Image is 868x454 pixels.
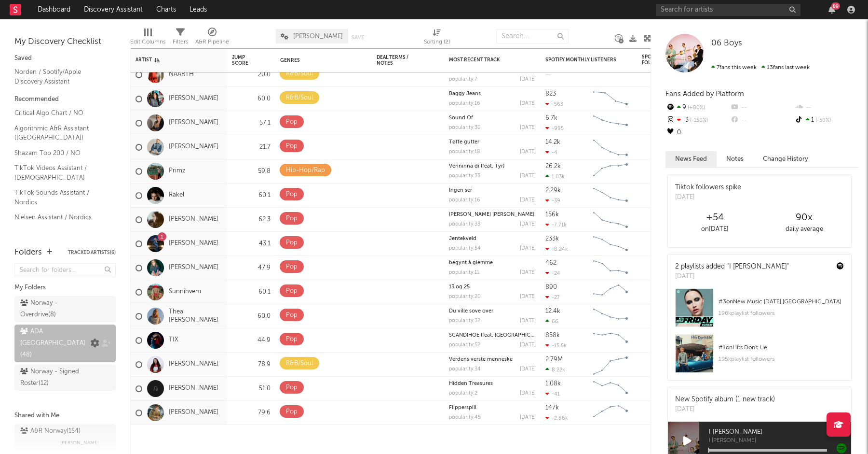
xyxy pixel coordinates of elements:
a: Tøffe gutter [449,140,479,145]
div: 66 [545,318,558,325]
div: Spotify Followers [642,54,676,66]
div: -41 [545,391,560,397]
a: TikTok Videos Assistant / [DEMOGRAPHIC_DATA] [14,163,106,183]
a: ADA [GEOGRAPHIC_DATA](48) [14,325,116,362]
div: [DATE] [520,391,536,396]
div: Sound Of [449,115,536,121]
div: Birk og Ronja [449,212,536,217]
div: Shared with Me [14,410,116,422]
div: 890 [545,284,557,290]
svg: Chart title [589,135,632,159]
a: Shazam Top 200 / NO [14,148,106,158]
div: -24 [545,270,560,276]
a: SCANDIHOE (feat. [GEOGRAPHIC_DATA]) [449,333,551,338]
div: popularity: 20 [449,294,481,299]
div: Pop [286,334,298,345]
div: Sorting ( 2 ) [424,36,450,48]
div: Pop [286,261,298,273]
div: -15.5k [545,342,567,349]
span: +80 % [686,105,705,111]
a: 06 Boys [711,39,742,48]
div: Spotify Monthly Listeners [545,57,618,63]
div: 233k [545,236,559,242]
div: popularity: 30 [449,125,481,130]
div: Most Recent Track [449,57,521,63]
div: 62.3 [232,214,271,226]
a: [PERSON_NAME] [169,409,218,417]
div: Flipperspill [449,405,536,411]
div: -4 [545,149,557,156]
div: -- [730,114,794,127]
div: 462 [545,260,556,266]
a: A&R Norway(154)[PERSON_NAME] [14,424,116,450]
div: popularity: 2 [449,391,477,396]
div: A&R Pipeline [195,36,229,48]
div: 823 [545,91,556,97]
div: Pop [286,406,298,418]
div: Filters [173,24,188,52]
div: popularity: 11 [449,270,479,275]
a: [PERSON_NAME] [PERSON_NAME] [449,212,534,217]
div: 8.22k [545,367,565,373]
div: [DATE] [520,77,536,82]
div: [DATE] [675,272,789,282]
div: popularity: 16 [449,101,480,106]
div: Pop [286,382,298,394]
div: -27 [545,294,560,300]
div: 195k playlist followers [719,354,844,365]
div: Verdens verste menneske [449,357,536,362]
div: 90 x [759,212,849,224]
div: popularity: 7 [449,77,477,82]
div: 1.03k [545,173,565,180]
svg: Chart title [589,111,632,135]
div: 89 [831,2,840,10]
div: Jentekveld [449,236,536,241]
a: [PERSON_NAME] [169,119,218,127]
div: [DATE] [520,246,536,251]
div: 12.4k [545,308,560,314]
div: 43.1 [232,238,271,250]
div: Hidden Treasures [449,381,536,386]
div: Norway - Signed Roster ( 12 ) [20,366,88,389]
div: 0 [665,127,730,139]
input: Search... [496,29,569,43]
div: Pop [286,213,298,225]
div: R&B/Soul [286,68,313,80]
div: begynt å glemme [449,260,536,266]
div: [DATE] [520,222,536,227]
div: [DATE] [520,270,536,275]
div: Sorting (2) [424,24,450,52]
a: Baggy Jeans [449,91,481,97]
div: 6.7k [545,115,557,121]
svg: Chart title [589,377,632,401]
a: NAARTH [169,71,194,79]
div: [DATE] [520,318,536,324]
div: [DATE] [520,101,536,106]
div: popularity: 33 [449,173,480,179]
a: [PERSON_NAME] [169,143,218,151]
svg: Chart title [589,208,632,232]
span: 06 Boys [711,39,742,47]
div: -995 [545,125,564,131]
div: 14.2k [545,139,560,145]
div: Saved [14,53,116,64]
div: Deal Terms / Notes [377,55,425,66]
div: popularity: 32 [449,318,480,324]
div: Pop [286,116,298,128]
a: Sunnihvem [169,288,201,296]
div: popularity: 16 [449,198,480,203]
svg: Chart title [589,280,632,304]
div: popularity: 52 [449,342,480,348]
input: Search for artists [656,4,800,16]
a: Rakel [169,191,184,199]
div: -3 [665,114,730,127]
div: 60.0 [232,93,271,105]
a: Primz [169,167,186,175]
div: Pop [286,237,298,249]
div: +54 [670,212,759,224]
div: 2.29k [545,187,561,194]
a: Venninna di (feat. Tyr) [449,164,504,169]
div: SCANDIHOE (feat. Krobbe) [449,333,536,338]
div: popularity: 54 [449,246,481,251]
div: New Spotify album (1 new track) [675,395,775,405]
